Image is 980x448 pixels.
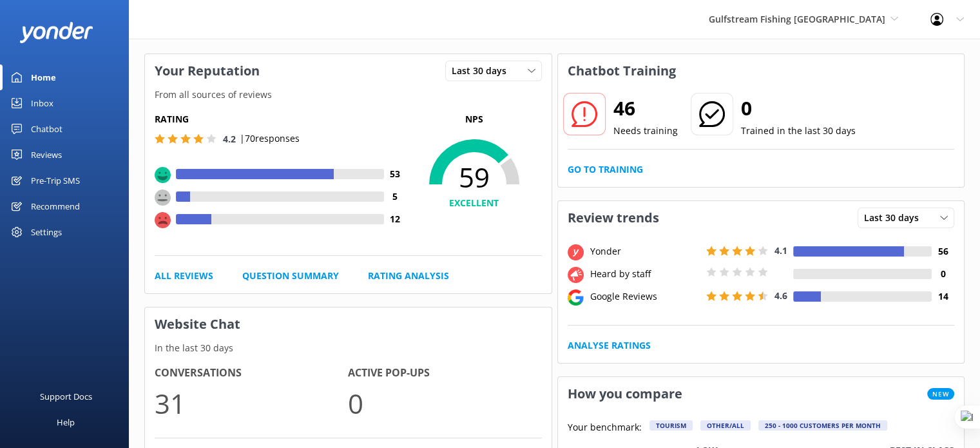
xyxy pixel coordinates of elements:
[452,64,514,78] span: Last 30 days
[932,267,954,281] h4: 0
[155,112,407,126] h5: Rating
[145,341,552,355] p: In the last 30 days
[587,267,703,281] div: Heard by staff
[145,307,552,341] h3: Website Chat
[145,88,552,102] p: From all sources of reviews
[407,161,542,193] span: 59
[774,289,787,302] span: 4.6
[31,116,62,142] div: Chatbot
[407,112,542,126] p: NPS
[407,196,542,210] h4: EXCELLENT
[758,420,887,431] div: 250 - 1000 customers per month
[384,212,407,226] h4: 12
[613,124,678,138] p: Needs training
[223,133,236,145] span: 4.2
[568,420,642,436] p: Your benchmark:
[741,93,856,124] h2: 0
[384,190,407,204] h4: 5
[774,244,787,257] span: 4.1
[155,365,348,382] h4: Conversations
[709,13,885,25] span: Gulfstream Fishing [GEOGRAPHIC_DATA]
[932,289,954,304] h4: 14
[932,244,954,258] h4: 56
[31,64,56,90] div: Home
[558,377,692,411] h3: How you compare
[568,338,651,353] a: Analyse Ratings
[587,244,703,258] div: Yonder
[741,124,856,138] p: Trained in the last 30 days
[587,289,703,304] div: Google Reviews
[348,382,541,425] p: 0
[348,365,541,382] h4: Active Pop-ups
[613,93,678,124] h2: 46
[31,193,80,219] div: Recommend
[31,142,62,168] div: Reviews
[155,269,213,283] a: All Reviews
[242,269,339,283] a: Question Summary
[864,211,927,225] span: Last 30 days
[31,219,62,245] div: Settings
[57,409,75,435] div: Help
[558,54,686,88] h3: Chatbot Training
[558,201,669,235] h3: Review trends
[155,382,348,425] p: 31
[700,420,751,431] div: Other/All
[145,54,269,88] h3: Your Reputation
[19,22,93,43] img: yonder-white-logo.png
[31,90,53,116] div: Inbox
[368,269,449,283] a: Rating Analysis
[568,162,643,177] a: Go to Training
[240,131,300,146] p: | 70 responses
[40,384,92,409] div: Support Docs
[927,388,954,400] span: New
[31,168,80,193] div: Pre-Trip SMS
[649,420,693,431] div: Tourism
[384,167,407,181] h4: 53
